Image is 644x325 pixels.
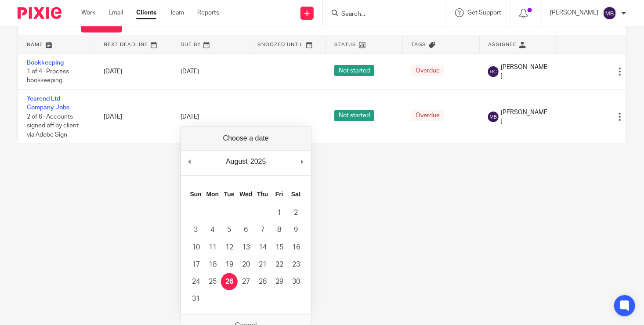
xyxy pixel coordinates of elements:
[271,239,288,256] button: 15
[238,256,254,273] button: 20
[238,239,254,256] button: 13
[238,221,254,238] button: 6
[254,239,271,256] button: 14
[501,63,547,81] span: [PERSON_NAME]
[224,191,235,198] abbr: Tuesday
[334,65,374,76] span: Not started
[81,8,95,17] a: Work
[288,221,304,238] button: 9
[204,273,221,290] button: 25
[197,8,219,17] a: Reports
[170,8,184,17] a: Team
[411,65,444,76] span: Overdue
[188,290,204,307] button: 31
[271,221,288,238] button: 8
[204,239,221,256] button: 11
[136,8,156,17] a: Clients
[221,221,238,238] button: 5
[181,114,199,120] span: [DATE]
[95,90,172,144] td: [DATE]
[488,66,499,77] img: svg%3E
[109,8,123,17] a: Email
[288,239,304,256] button: 16
[271,256,288,273] button: 22
[221,256,238,273] button: 19
[288,256,304,273] button: 23
[185,155,194,168] button: Previous Month
[95,54,172,90] td: [DATE]
[254,273,271,290] button: 28
[221,239,238,256] button: 12
[603,6,617,20] img: svg%3E
[291,191,301,198] abbr: Saturday
[550,8,598,17] p: [PERSON_NAME]
[221,273,238,290] button: 26
[27,60,64,66] a: Bookkeeping
[27,69,69,84] span: 1 of 4 · Process bookkeeping
[204,221,221,238] button: 4
[488,112,499,122] img: svg%3E
[206,191,219,198] abbr: Monday
[27,96,69,111] a: Yearend Ltd Company Jobs
[18,7,62,19] img: Pixie
[238,273,254,290] button: 27
[467,10,501,16] span: Get Support
[224,155,249,168] div: August
[288,273,304,290] button: 30
[181,69,199,75] span: [DATE]
[411,110,444,121] span: Overdue
[27,114,79,138] span: 2 of 6 · Accounts signed off by client via Adobe Sign
[340,11,420,18] input: Search
[288,204,304,221] button: 2
[254,221,271,238] button: 7
[275,191,283,198] abbr: Friday
[204,256,221,273] button: 18
[412,42,427,47] span: Tags
[335,42,357,47] span: Status
[188,273,204,290] button: 24
[249,155,268,168] div: 2025
[190,191,202,198] abbr: Sunday
[188,239,204,256] button: 10
[271,273,288,290] button: 29
[188,256,204,273] button: 17
[239,191,252,198] abbr: Wednesday
[501,108,547,126] span: [PERSON_NAME]
[257,191,268,198] abbr: Thursday
[271,204,288,221] button: 1
[188,221,204,238] button: 3
[258,42,304,47] span: Snoozed Until
[254,256,271,273] button: 21
[334,110,374,121] span: Not started
[298,155,307,168] button: Next Month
